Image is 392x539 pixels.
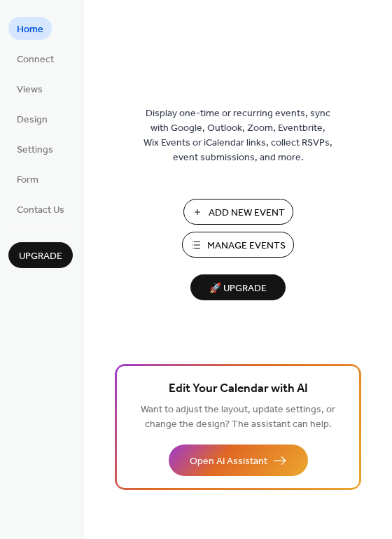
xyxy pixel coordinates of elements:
[207,239,286,253] span: Manage Events
[8,167,47,190] a: Form
[8,17,52,40] a: Home
[183,199,293,225] button: Add New Event
[8,47,62,70] a: Connect
[169,379,308,399] span: Edit Your Calendar with AI
[17,173,38,188] span: Form
[190,274,286,300] button: 🚀 Upgrade
[8,77,51,100] a: Views
[199,279,277,298] span: 🚀 Upgrade
[8,107,56,130] a: Design
[17,83,43,97] span: Views
[190,454,267,469] span: Open AI Assistant
[182,232,294,258] button: Manage Events
[141,400,335,434] span: Want to adjust the layout, update settings, or change the design? The assistant can help.
[17,203,64,218] span: Contact Us
[8,137,62,160] a: Settings
[19,249,62,264] span: Upgrade
[8,242,73,268] button: Upgrade
[143,106,332,165] span: Display one-time or recurring events, sync with Google, Outlook, Zoom, Eventbrite, Wix Events or ...
[169,444,308,476] button: Open AI Assistant
[8,197,73,220] a: Contact Us
[17,22,43,37] span: Home
[209,206,285,220] span: Add New Event
[17,52,54,67] span: Connect
[17,143,53,157] span: Settings
[17,113,48,127] span: Design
